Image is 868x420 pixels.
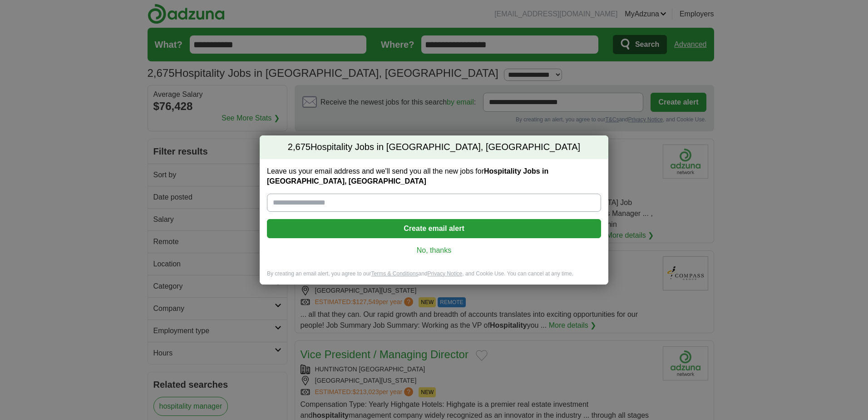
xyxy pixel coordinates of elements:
[267,219,601,238] button: Create email alert
[428,270,463,277] a: Privacy Notice
[260,135,608,159] h2: Hospitality Jobs in [GEOGRAPHIC_DATA], [GEOGRAPHIC_DATA]
[260,270,608,285] div: By creating an email alert, you agree to our and , and Cookie Use. You can cancel at any time.
[267,166,601,186] label: Leave us your email address and we'll send you all the new jobs for
[288,141,311,154] span: 2,675
[371,270,418,277] a: Terms & Conditions
[274,245,594,255] a: No, thanks
[267,167,548,185] strong: Hospitality Jobs in [GEOGRAPHIC_DATA], [GEOGRAPHIC_DATA]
